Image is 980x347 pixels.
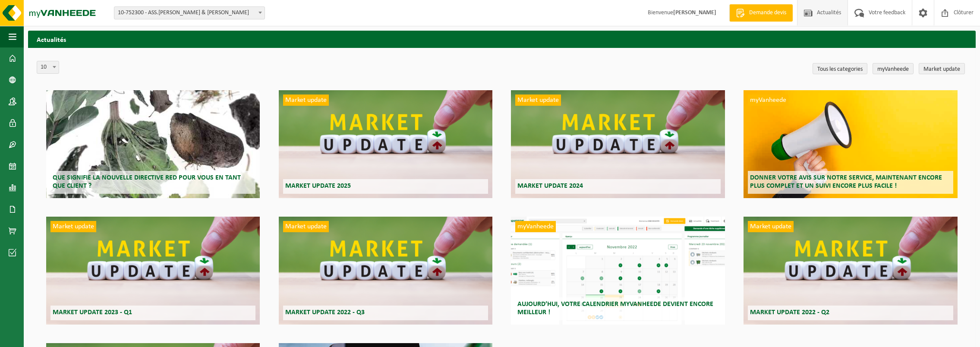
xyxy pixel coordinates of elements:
[283,221,329,232] span: Market update
[515,95,561,106] span: Market update
[750,309,829,316] span: Market update 2022 - Q2
[50,221,96,232] span: Market update
[511,217,725,325] a: myVanheede Aujourd’hui, votre calendrier myVanheede devient encore meilleur !
[511,90,725,198] a: Market update Market update 2024
[744,217,958,325] a: Market update Market update 2022 - Q2
[744,90,958,198] a: myVanheede Donner votre avis sur notre service, maintenant encore plus complet et un suivi encore...
[114,7,265,19] span: 10-752300 - ASS.VANDERBIEST ARMANDE & BETHUNE THIERRY - LIGNE
[53,174,241,189] span: Que signifie la nouvelle directive RED pour vous en tant que client ?
[37,61,59,74] span: 10
[729,4,793,22] a: Demande devis
[747,9,788,17] span: Demande devis
[517,183,583,189] span: Market update 2024
[28,31,976,47] h2: Actualités
[748,221,794,232] span: Market update
[813,63,867,74] a: Tous les categories
[285,183,351,189] span: Market update 2025
[285,309,365,316] span: Market update 2022 - Q3
[37,61,59,73] span: 10
[919,63,965,74] a: Market update
[517,301,713,316] span: Aujourd’hui, votre calendrier myVanheede devient encore meilleur !
[114,6,265,19] span: 10-752300 - ASS.VANDERBIEST ARMANDE & BETHUNE THIERRY - LIGNE
[515,221,556,232] span: myVanheede
[750,174,942,189] span: Donner votre avis sur notre service, maintenant encore plus complet et un suivi encore plus facile !
[53,309,132,316] span: Market update 2023 - Q1
[748,95,788,106] span: myVanheede
[873,63,914,74] a: myVanheede
[46,217,260,325] a: Market update Market update 2023 - Q1
[46,90,260,198] a: Que signifie la nouvelle directive RED pour vous en tant que client ?
[279,90,493,198] a: Market update Market update 2025
[279,217,493,325] a: Market update Market update 2022 - Q3
[283,95,329,106] span: Market update
[673,9,716,16] strong: [PERSON_NAME]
